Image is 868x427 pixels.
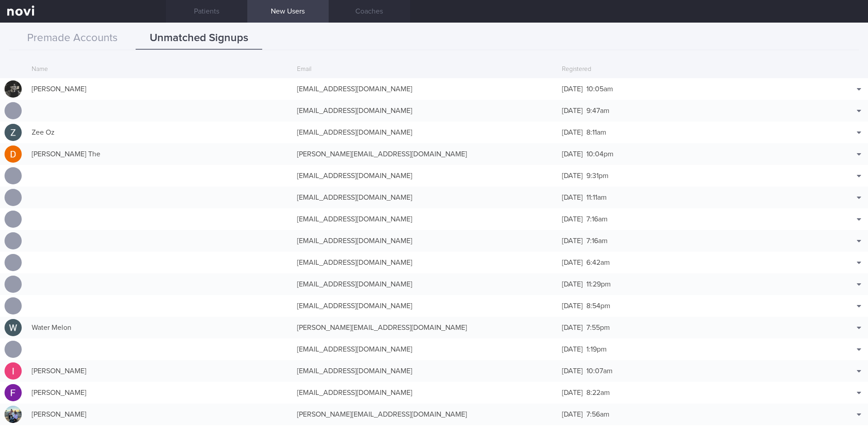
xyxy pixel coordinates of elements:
div: [PERSON_NAME] The [27,145,292,163]
span: [DATE] [562,324,583,331]
div: [EMAIL_ADDRESS][DOMAIN_NAME] [292,123,558,141]
span: 6:42am [586,259,610,266]
div: [EMAIL_ADDRESS][DOMAIN_NAME] [292,275,558,293]
span: 8:11am [586,129,606,136]
div: Email [292,61,558,78]
span: [DATE] [562,85,583,93]
span: 8:54pm [586,302,610,310]
span: [DATE] [562,129,583,136]
span: 7:56am [586,411,609,418]
span: [DATE] [562,107,583,114]
span: 10:04pm [586,150,613,158]
span: [DATE] [562,367,583,375]
span: [DATE] [562,302,583,310]
div: [PERSON_NAME] [27,362,292,380]
span: 11:11am [586,194,607,201]
div: [EMAIL_ADDRESS][DOMAIN_NAME] [292,167,558,185]
span: 10:07am [586,367,613,375]
span: 1:19pm [586,346,607,353]
span: [DATE] [562,194,583,201]
span: [DATE] [562,389,583,396]
span: 7:16am [586,237,608,244]
span: [DATE] [562,172,583,179]
div: [EMAIL_ADDRESS][DOMAIN_NAME] [292,253,558,272]
span: 8:22am [586,389,610,396]
div: [PERSON_NAME][EMAIL_ADDRESS][DOMAIN_NAME] [292,405,558,423]
div: Name [27,61,292,78]
div: Water Melon [27,319,292,337]
button: Unmatched Signups [136,27,262,50]
div: [EMAIL_ADDRESS][DOMAIN_NAME] [292,384,558,402]
span: 9:47am [586,107,609,114]
span: 10:05am [586,85,613,93]
div: [EMAIL_ADDRESS][DOMAIN_NAME] [292,80,558,98]
div: [EMAIL_ADDRESS][DOMAIN_NAME] [292,297,558,315]
span: 7:55pm [586,324,610,331]
button: Premade Accounts [9,27,136,50]
span: [DATE] [562,281,583,288]
div: [EMAIL_ADDRESS][DOMAIN_NAME] [292,340,558,358]
div: [PERSON_NAME][EMAIL_ADDRESS][DOMAIN_NAME] [292,145,558,163]
div: [PERSON_NAME] [27,405,292,423]
span: [DATE] [562,237,583,244]
span: [DATE] [562,259,583,266]
div: Registered [557,61,823,78]
div: [PERSON_NAME] [27,384,292,402]
span: [DATE] [562,216,583,223]
div: [PERSON_NAME] [27,80,292,98]
div: [EMAIL_ADDRESS][DOMAIN_NAME] [292,102,558,120]
div: [EMAIL_ADDRESS][DOMAIN_NAME] [292,362,558,380]
span: 7:16am [586,216,608,223]
div: [EMAIL_ADDRESS][DOMAIN_NAME] [292,210,558,228]
div: [PERSON_NAME][EMAIL_ADDRESS][DOMAIN_NAME] [292,319,558,337]
span: 11:29pm [586,281,611,288]
div: [EMAIL_ADDRESS][DOMAIN_NAME] [292,232,558,250]
div: Zee Oz [27,123,292,141]
span: [DATE] [562,346,583,353]
span: 9:31pm [586,172,609,179]
span: [DATE] [562,150,583,158]
span: [DATE] [562,411,583,418]
div: [EMAIL_ADDRESS][DOMAIN_NAME] [292,188,558,206]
